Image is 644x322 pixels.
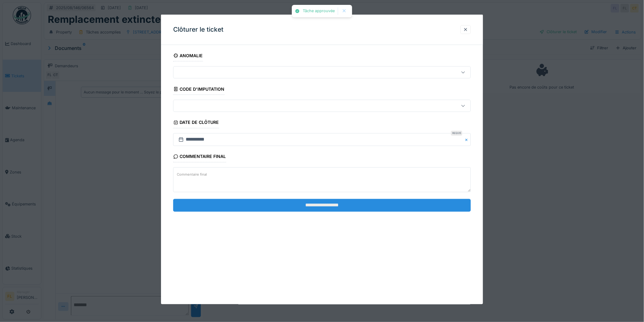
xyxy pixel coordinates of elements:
label: Commentaire final [176,171,208,178]
div: Code d'imputation [173,85,225,95]
div: Date de clôture [173,118,219,128]
button: Close [464,133,471,146]
h3: Clôturer le ticket [173,26,223,33]
div: Requis [451,131,462,136]
div: Commentaire final [173,152,226,163]
div: Anomalie [173,51,203,61]
div: Tâche approuvée [303,9,335,14]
